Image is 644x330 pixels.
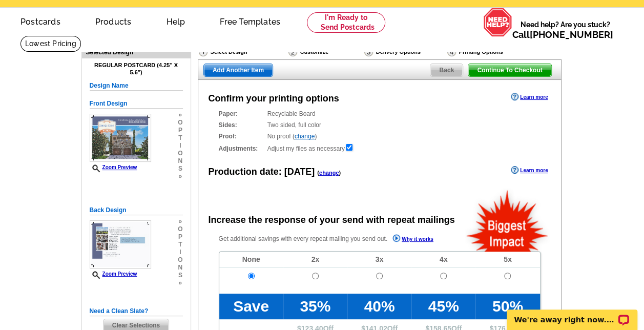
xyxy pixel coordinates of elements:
[90,271,137,277] a: Zoom Preview
[90,114,151,162] img: small-thumb.jpg
[209,165,341,179] div: Production date:
[178,127,182,134] span: p
[178,134,182,142] span: t
[150,9,201,33] a: Help
[178,256,182,264] span: o
[530,29,613,40] a: [PHONE_NUMBER]
[178,150,182,157] span: o
[511,166,548,174] a: Learn more
[178,225,182,233] span: o
[411,252,475,267] td: 4x
[90,220,151,269] img: small-thumb.jpg
[204,64,273,76] span: Add Another Item
[219,252,283,267] td: None
[178,165,182,173] span: s
[392,234,433,245] a: Why it works
[178,119,182,127] span: o
[511,93,548,101] a: Learn more
[199,47,207,56] img: Select Design
[430,64,463,77] a: Back
[90,99,183,109] h5: Front Design
[178,241,182,249] span: t
[475,252,539,267] td: 5x
[90,81,183,91] h5: Design Name
[90,164,137,170] a: Zoom Preview
[364,47,373,56] img: Delivery Options
[483,8,512,36] img: help
[512,19,618,40] span: Need help? Are you stuck?
[82,47,191,57] div: Selected Design
[219,132,541,141] div: No proof ( )
[178,218,182,225] span: »
[317,170,341,176] span: ( )
[90,306,183,316] h5: Need a Clean Slate?
[283,252,347,267] td: 2x
[430,64,463,76] span: Back
[219,143,541,153] div: Adjust my files as necessary
[178,233,182,241] span: p
[295,133,315,140] a: change
[178,157,182,165] span: n
[219,294,283,319] td: Save
[203,64,273,77] a: Add Another Item
[178,173,182,180] span: »
[178,264,182,272] span: n
[219,120,264,130] strong: Sides:
[347,294,411,319] td: 40%
[4,9,77,33] a: Postcards
[500,298,644,330] iframe: LiveChat chat widget
[219,109,541,118] div: Recyclable Board
[209,92,339,106] div: Confirm your printing options
[347,252,411,267] td: 3x
[468,64,551,76] span: Continue To Checkout
[178,272,182,279] span: s
[288,47,297,56] img: Customize
[219,120,541,130] div: Two sided, full color
[319,170,339,176] a: change
[178,279,182,287] span: »
[283,294,347,319] td: 35%
[475,294,539,319] td: 50%
[198,47,287,59] div: Select Design
[219,109,264,118] strong: Paper:
[203,9,297,33] a: Free Templates
[465,189,550,252] img: biggestImpact.png
[178,249,182,256] span: i
[219,233,455,245] p: Get additional savings with every repeat mailing you send out.
[447,47,456,56] img: Printing Options & Summary
[90,62,183,75] h4: Regular Postcard (4.25" x 5.6")
[446,47,536,59] div: Printing Options
[363,47,446,59] div: Delivery Options
[209,213,455,227] div: Increase the response of your send with repeat mailings
[287,47,363,57] div: Customize
[284,167,315,177] span: [DATE]
[512,29,613,40] span: Call
[178,111,182,119] span: »
[178,142,182,150] span: i
[411,294,475,319] td: 45%
[219,132,264,141] strong: Proof:
[79,9,148,33] a: Products
[90,205,183,215] h5: Back Design
[219,144,264,153] strong: Adjustments:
